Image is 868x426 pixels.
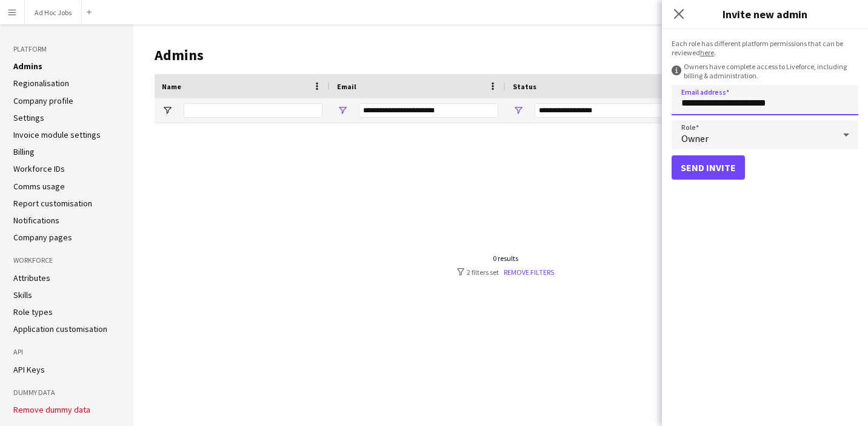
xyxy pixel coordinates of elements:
[337,82,356,91] span: Email
[13,364,45,375] a: API Keys
[662,6,868,22] h3: Invite new admin
[672,155,745,180] button: Send invite
[13,129,101,140] a: Invoice module settings
[162,82,181,91] span: Name
[13,112,44,123] a: Settings
[13,387,120,398] h3: Dummy Data
[13,78,69,89] a: Regionalisation
[13,215,59,226] a: Notifications
[359,103,498,118] input: Email Filter Input
[13,198,92,209] a: Report customisation
[184,103,322,118] input: Name Filter Input
[13,255,120,266] h3: Workforce
[13,347,120,357] h3: API
[513,105,524,116] button: Open Filter Menu
[13,405,90,414] button: Remove dummy data
[681,132,709,144] span: Owner
[457,268,554,277] div: 2 filters set
[700,48,714,57] a: here
[25,1,82,24] button: Ad Hoc Jobs
[13,323,107,334] a: Application customisation
[504,268,554,277] a: Remove filters
[13,289,32,300] a: Skills
[13,272,50,283] a: Attributes
[13,44,120,55] h3: Platform
[13,232,72,243] a: Company pages
[13,181,65,192] a: Comms usage
[155,46,756,64] h1: Admins
[13,306,53,317] a: Role types
[13,163,65,174] a: Workforce IDs
[457,254,554,263] div: 0 results
[672,62,858,80] div: Owners have complete access to Liveforce, including billing & administration.
[337,105,348,116] button: Open Filter Menu
[672,39,858,57] div: Each role has different platform permissions that can be reviewed .
[13,146,35,157] a: Billing
[13,61,42,72] a: Admins
[13,95,73,106] a: Company profile
[162,105,173,116] button: Open Filter Menu
[513,82,536,91] span: Status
